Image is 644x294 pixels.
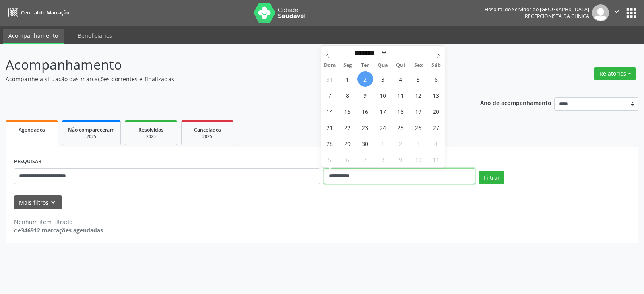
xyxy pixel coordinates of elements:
[322,87,338,103] span: Setembro 7, 2025
[375,152,391,167] span: Outubro 8, 2025
[480,97,551,107] p: Ano de acompanhamento
[339,63,356,68] span: Seg
[428,152,444,167] span: Outubro 11, 2025
[411,103,426,119] span: Setembro 19, 2025
[6,6,69,19] a: Central de Marcação
[340,136,355,151] span: Setembro 29, 2025
[21,9,69,16] span: Central de Marcação
[375,136,391,151] span: Outubro 1, 2025
[72,29,118,43] a: Beneficiários
[357,103,373,119] span: Setembro 16, 2025
[357,71,373,87] span: Setembro 2, 2025
[138,126,163,133] span: Resolvidos
[322,152,338,167] span: Outubro 5, 2025
[411,71,426,87] span: Setembro 5, 2025
[427,63,445,68] span: Sáb
[6,55,448,75] p: Acompanhamento
[609,4,624,21] button: 
[21,226,103,234] strong: 346912 marcações agendadas
[592,4,609,21] img: img
[428,136,444,151] span: Outubro 4, 2025
[14,195,62,210] button: Mais filtroskeyboard_arrow_down
[428,87,444,103] span: Setembro 13, 2025
[357,87,373,103] span: Setembro 9, 2025
[3,29,64,44] a: Acompanhamento
[322,119,338,135] span: Setembro 21, 2025
[131,134,171,140] div: 2025
[194,126,221,133] span: Cancelados
[392,63,409,68] span: Qui
[357,136,373,151] span: Setembro 30, 2025
[375,87,391,103] span: Setembro 10, 2025
[387,49,414,57] input: Year
[322,136,338,151] span: Setembro 28, 2025
[6,75,448,83] p: Acompanhe a situação das marcações correntes e finalizadas
[485,6,589,13] div: Hospital do Servidor do [GEOGRAPHIC_DATA]
[409,63,427,68] span: Sex
[68,126,115,133] span: Não compareceram
[411,87,426,103] span: Setembro 12, 2025
[428,71,444,87] span: Setembro 6, 2025
[393,87,409,103] span: Setembro 11, 2025
[322,103,338,119] span: Setembro 14, 2025
[428,119,444,135] span: Setembro 27, 2025
[428,103,444,119] span: Setembro 20, 2025
[14,218,103,226] div: Nenhum item filtrado
[594,67,636,80] button: Relatórios
[357,152,373,167] span: Outubro 7, 2025
[393,119,409,135] span: Setembro 25, 2025
[624,6,638,20] button: apps
[49,198,58,207] i: keyboard_arrow_down
[14,156,41,168] label: PESQUISAR
[393,71,409,87] span: Setembro 4, 2025
[322,71,338,87] span: Agosto 31, 2025
[393,136,409,151] span: Outubro 2, 2025
[352,49,388,57] select: Month
[187,134,227,140] div: 2025
[375,103,391,119] span: Setembro 17, 2025
[411,152,426,167] span: Outubro 10, 2025
[340,87,355,103] span: Setembro 8, 2025
[356,63,374,68] span: Ter
[19,126,45,133] span: Agendados
[393,103,409,119] span: Setembro 18, 2025
[612,7,621,16] i: 
[340,103,355,119] span: Setembro 15, 2025
[340,152,355,167] span: Outubro 6, 2025
[321,63,339,68] span: Dom
[340,71,355,87] span: Setembro 1, 2025
[14,226,103,234] div: de
[525,13,589,20] span: Recepcionista da clínica
[411,136,426,151] span: Outubro 3, 2025
[68,134,115,140] div: 2025
[411,119,426,135] span: Setembro 26, 2025
[479,171,504,184] button: Filtrar
[374,63,392,68] span: Qua
[375,71,391,87] span: Setembro 3, 2025
[357,119,373,135] span: Setembro 23, 2025
[340,119,355,135] span: Setembro 22, 2025
[375,119,391,135] span: Setembro 24, 2025
[393,152,409,167] span: Outubro 9, 2025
